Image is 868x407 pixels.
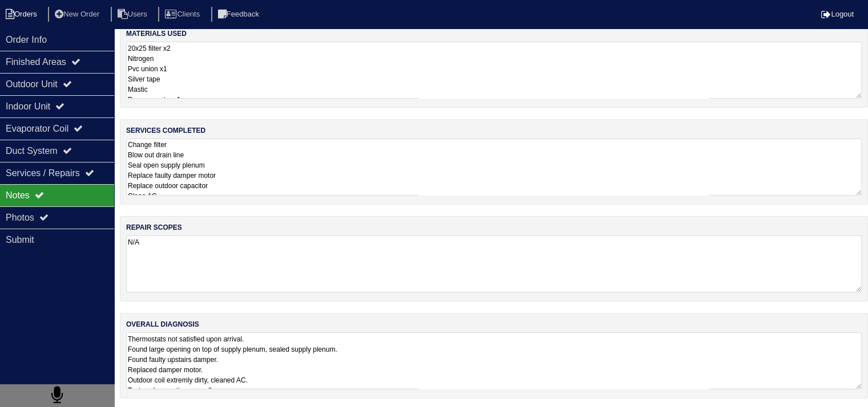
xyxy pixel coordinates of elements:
[126,139,862,196] textarea: Change filter Blow out drain line Seal open supply plenum Replace faulty damper motor Replace out...
[126,235,862,292] textarea: N/A
[126,125,205,136] label: services completed
[48,10,108,18] a: New Order
[111,10,156,18] a: Users
[126,29,187,39] label: materials used
[111,7,156,22] li: Users
[48,7,108,22] li: New Order
[158,10,209,18] a: Clients
[821,10,854,18] a: Logout
[158,7,209,22] li: Clients
[126,319,199,329] label: overall diagnosis
[126,332,862,389] textarea: Thermostats not satisfied upon arrival. Found large opening on top of supply plenum, sealed suppl...
[126,222,182,233] label: repair scopes
[126,42,862,99] textarea: 20x25 filter x2 Nitrogen Pvc union x1 Silver tape Mastic Damper motor x1 40+5 Capacitor x1
[211,7,268,22] li: Feedback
